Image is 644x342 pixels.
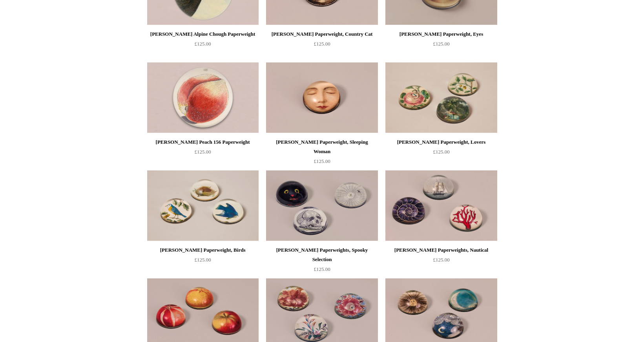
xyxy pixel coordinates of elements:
span: £125.00 [194,41,211,47]
div: [PERSON_NAME] Paperweight, Country Cat [268,29,376,39]
div: [PERSON_NAME] Paperweights, Spooky Selection [268,245,376,264]
img: John Derian Paperweight, Sleeping Woman [266,62,378,133]
a: [PERSON_NAME] Paperweight, Eyes £125.00 [385,29,497,62]
div: [PERSON_NAME] Paperweight, Sleeping Woman [268,137,376,156]
span: £125.00 [433,41,449,47]
a: John Derian Paperweights, Nautical John Derian Paperweights, Nautical [385,170,497,241]
img: John Derian Paperweight, Birds [147,170,259,241]
div: [PERSON_NAME] Alpine Chough Paperweight [149,29,257,39]
div: [PERSON_NAME] Paperweight, Lovers [387,137,495,147]
a: [PERSON_NAME] Paperweights, Nautical £125.00 [385,245,497,278]
span: £125.00 [314,158,330,164]
a: John Derian Paperweight, Lovers John Derian Paperweight, Lovers [385,62,497,133]
a: [PERSON_NAME] Alpine Chough Paperweight £125.00 [147,29,259,62]
a: [PERSON_NAME] Paperweight, Country Cat £125.00 [266,29,378,62]
a: [PERSON_NAME] Peach 156 Paperweight £125.00 [147,137,259,170]
div: [PERSON_NAME] Paperweight, Eyes [387,29,495,39]
span: £125.00 [433,257,449,263]
span: £125.00 [314,41,330,47]
div: [PERSON_NAME] Peach 156 Paperweight [149,137,257,147]
a: John Derian Peach 156 Paperweight John Derian Peach 156 Paperweight [147,62,259,133]
a: John Derian Paperweight, Sleeping Woman John Derian Paperweight, Sleeping Woman [266,62,378,133]
span: £125.00 [194,257,211,263]
img: John Derian Paperweights, Nautical [385,170,497,241]
span: £125.00 [314,266,330,272]
img: John Derian Peach 156 Paperweight [147,62,259,133]
a: John Derian Paperweight, Birds John Derian Paperweight, Birds [147,170,259,241]
img: John Derian Paperweights, Spooky Selection [266,170,378,241]
span: £125.00 [194,149,211,155]
a: [PERSON_NAME] Paperweights, Spooky Selection £125.00 [266,245,378,278]
a: [PERSON_NAME] Paperweight, Sleeping Woman £125.00 [266,137,378,170]
div: [PERSON_NAME] Paperweights, Nautical [387,245,495,255]
a: [PERSON_NAME] Paperweight, Birds £125.00 [147,245,259,278]
span: £125.00 [433,149,449,155]
div: [PERSON_NAME] Paperweight, Birds [149,245,257,255]
a: [PERSON_NAME] Paperweight, Lovers £125.00 [385,137,497,170]
img: John Derian Paperweight, Lovers [385,62,497,133]
a: John Derian Paperweights, Spooky Selection John Derian Paperweights, Spooky Selection [266,170,378,241]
